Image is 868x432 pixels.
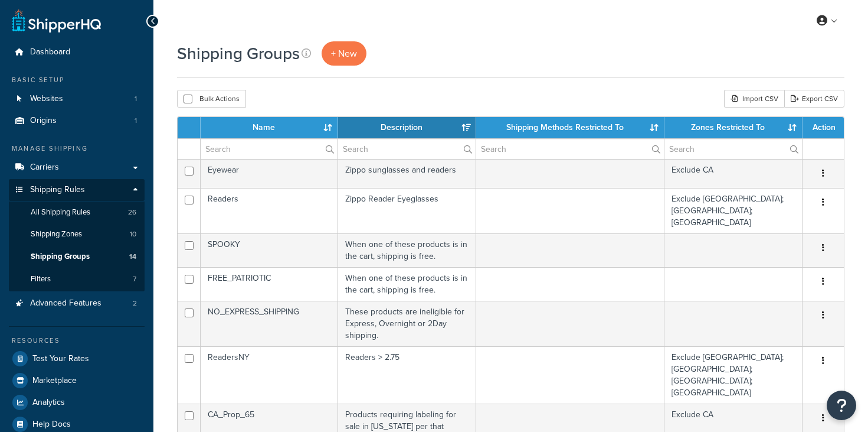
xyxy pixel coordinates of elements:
[9,88,145,110] a: Websites 1
[9,157,145,178] a: Carriers
[9,268,145,290] li: Filters
[30,185,85,195] span: Shipping Rules
[322,41,366,66] a: + New
[130,229,136,239] span: 10
[338,233,476,267] td: When one of these products is in the cart, shipping is free.
[338,117,476,138] th: Description: activate to sort column ascending
[9,110,145,132] li: Origins
[664,139,802,159] input: Search
[201,117,338,138] th: Name: activate to sort column ascending
[664,188,803,233] td: Exclude [GEOGRAPHIC_DATA]; [GEOGRAPHIC_DATA]; [GEOGRAPHIC_DATA]
[9,179,145,201] a: Shipping Rules
[338,159,476,188] td: Zippo sunglasses and readers
[9,336,145,346] div: Resources
[476,139,664,159] input: Search
[129,252,136,262] span: 14
[201,233,338,267] td: SPOOKY
[9,268,145,290] a: Filters 7
[9,293,145,314] li: Advanced Features
[201,188,338,233] td: Readers
[827,391,856,420] button: Open Resource Center
[9,246,145,268] li: Shipping Groups
[32,420,71,430] span: Help Docs
[32,376,77,386] span: Marketplace
[338,139,476,159] input: Search
[177,90,246,108] button: Bulk Actions
[476,117,664,138] th: Shipping Methods Restricted To: activate to sort column ascending
[331,47,357,60] span: + New
[32,354,89,364] span: Test Your Rates
[9,41,145,63] a: Dashboard
[784,90,844,108] a: Export CSV
[664,117,803,138] th: Zones Restricted To: activate to sort column ascending
[9,88,145,110] li: Websites
[135,94,137,104] span: 1
[9,202,145,223] li: All Shipping Rules
[128,207,136,217] span: 26
[30,116,57,126] span: Origins
[30,298,101,308] span: Advanced Features
[9,370,145,391] a: Marketplace
[338,301,476,346] td: These products are ineligible for Express, Overnight or 2Day shipping.
[133,274,136,284] span: 7
[338,267,476,301] td: When one of these products is in the cart, shipping is free.
[9,293,145,314] a: Advanced Features 2
[30,163,59,173] span: Carriers
[9,110,145,132] a: Origins 1
[664,346,803,404] td: Exclude [GEOGRAPHIC_DATA]; [GEOGRAPHIC_DATA]; [GEOGRAPHIC_DATA]; [GEOGRAPHIC_DATA]
[31,274,51,284] span: Filters
[9,223,145,245] li: Shipping Zones
[31,207,90,217] span: All Shipping Rules
[9,246,145,268] a: Shipping Groups 14
[9,223,145,245] a: Shipping Zones 10
[9,392,145,413] a: Analytics
[803,117,844,138] th: Action
[201,267,338,301] td: FREE_PATRIOTIC
[338,346,476,404] td: Readers > 2.75
[31,229,82,239] span: Shipping Zones
[177,42,300,65] h1: Shipping Groups
[338,188,476,233] td: Zippo Reader Eyeglasses
[9,144,145,154] div: Manage Shipping
[30,94,63,104] span: Websites
[135,116,137,126] span: 1
[9,348,145,369] a: Test Your Rates
[201,346,338,404] td: ReadersNY
[201,139,338,159] input: Search
[664,159,803,188] td: Exclude CA
[31,252,90,262] span: Shipping Groups
[12,9,101,33] a: ShipperHQ Home
[724,90,784,108] div: Import CSV
[9,75,145,85] div: Basic Setup
[201,159,338,188] td: Eyewear
[133,298,137,308] span: 2
[32,398,65,408] span: Analytics
[201,301,338,346] td: NO_EXPRESS_SHIPPING
[30,47,70,57] span: Dashboard
[9,179,145,291] li: Shipping Rules
[9,202,145,223] a: All Shipping Rules 26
